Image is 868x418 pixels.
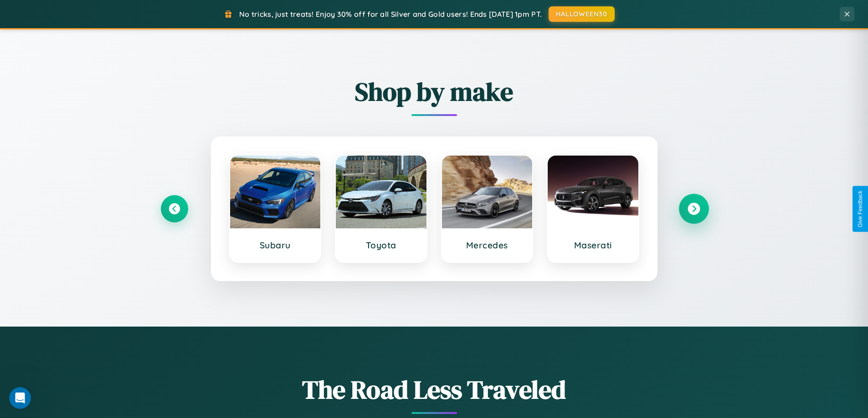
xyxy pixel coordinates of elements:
h3: Subaru [239,240,312,251]
h2: Shop by make [161,74,708,109]
div: Give Feedback [857,191,863,227]
h3: Mercedes [451,240,524,251]
h3: Maserati [557,240,629,251]
h3: Toyota [345,240,417,251]
span: No tricks, just treats! Enjoy 30% off for all Silver and Gold users! Ends [DATE] 1pm PT. [239,10,542,19]
h1: The Road Less Traveled [161,372,708,407]
button: HALLOWEEN30 [549,6,615,22]
iframe: Intercom live chat [9,387,31,409]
